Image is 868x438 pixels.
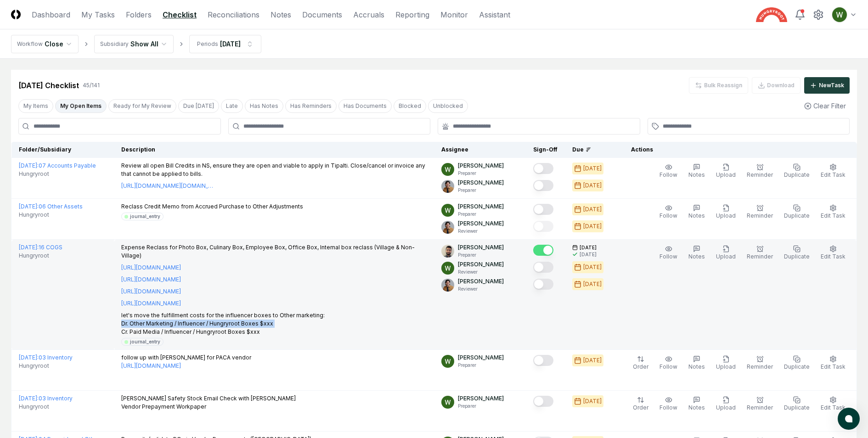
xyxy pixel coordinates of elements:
img: ACg8ocIj8Ed1971QfF93IUVvJX6lPm3y0CRToLvfAg4p8TYQk6NAZIo=s96-c [441,279,454,292]
a: Reporting [395,9,429,20]
a: [DATE]:03 Inventory [19,395,73,402]
span: Duplicate [784,404,810,411]
button: My Items [18,99,53,113]
span: [DATE] : [19,203,39,210]
span: Upload [716,404,736,411]
p: Preparer [458,252,504,258]
button: Reminder [745,162,775,181]
img: ACg8ocIK_peNeqvot3Ahh9567LsVhi0q3GD2O_uFDzmfmpbAfkCWeQ=s96-c [441,355,454,368]
div: [DATE] [583,222,602,230]
button: Has Reminders [285,99,337,113]
button: Periods[DATE] [189,35,261,53]
img: ACg8ocIK_peNeqvot3Ahh9567LsVhi0q3GD2O_uFDzmfmpbAfkCWeQ=s96-c [441,262,454,275]
p: [PERSON_NAME] [458,394,504,403]
button: Duplicate [782,394,812,414]
a: Documents [302,9,342,20]
p: [PERSON_NAME] [458,277,504,286]
span: Hungryroot [19,170,49,178]
span: Follow [659,363,677,370]
span: [DATE] : [19,354,39,361]
button: Duplicate [782,162,812,181]
div: [DATE] [583,397,602,405]
button: Unblocked [428,99,468,113]
div: [DATE] [583,164,602,173]
span: Edit Task [821,212,845,219]
span: Duplicate [784,363,810,370]
p: [PERSON_NAME] [458,219,504,228]
p: [PERSON_NAME] [458,243,504,252]
p: let's move the fulfillment costs for the influencer boxes to Other marketing: Dr. Other Marketing... [121,311,427,336]
a: Folders [126,9,152,20]
button: Reminder [745,243,775,263]
a: [URL][DOMAIN_NAME] [121,299,181,308]
span: Order [633,404,648,411]
span: Reminder [747,171,773,178]
button: Follow [658,162,679,181]
a: Monitor [440,9,468,20]
button: Follow [658,202,679,222]
p: Preparer [458,403,504,410]
span: [DATE] : [19,244,39,251]
span: [DATE] : [19,395,39,402]
span: Notes [688,404,705,411]
th: Folder/Subsidiary [11,142,114,158]
a: Accruals [353,9,384,20]
button: Blocked [394,99,426,113]
span: Upload [716,212,736,219]
a: Assistant [479,9,510,20]
button: Edit Task [819,243,847,263]
button: Follow [658,394,679,414]
div: journal_entry [130,213,160,220]
button: Mark complete [533,355,553,366]
span: Edit Task [821,404,845,411]
span: Order [633,363,648,370]
button: Duplicate [782,243,812,263]
a: My Tasks [81,9,115,20]
div: [DATE] [220,39,241,49]
span: Follow [659,253,677,260]
a: [URL][DOMAIN_NAME][DOMAIN_NAME] [121,182,213,190]
button: Edit Task [819,394,847,414]
span: Reminder [747,404,773,411]
button: Mark complete [533,180,553,191]
span: Duplicate [784,171,810,178]
span: Hungryroot [19,403,49,411]
span: Notes [688,253,705,260]
button: Notes [687,354,707,373]
button: Edit Task [819,162,847,181]
img: ACg8ocIj8Ed1971QfF93IUVvJX6lPm3y0CRToLvfAg4p8TYQk6NAZIo=s96-c [441,180,454,193]
span: Edit Task [821,171,845,178]
button: Upload [714,162,738,181]
span: Duplicate [784,253,810,260]
p: [PERSON_NAME] [458,179,504,187]
span: [DATE] [580,244,597,251]
p: Preparer [458,187,504,194]
button: Order [631,354,650,373]
button: Upload [714,243,738,263]
span: Hungryroot [19,211,49,219]
button: NewTask [804,77,850,94]
button: Has Documents [338,99,392,113]
div: Workflow [17,40,43,48]
img: ACg8ocIK_peNeqvot3Ahh9567LsVhi0q3GD2O_uFDzmfmpbAfkCWeQ=s96-c [441,204,454,217]
button: Reminder [745,394,775,414]
span: Reminder [747,212,773,219]
p: Reviewer [458,228,504,235]
span: Notes [688,171,705,178]
p: Review all open Bill Credits in NS, ensure they are open and viable to apply in Tipalti. Close/ca... [121,162,427,178]
img: Hungryroot logo [756,7,787,22]
button: Upload [714,202,738,222]
div: [DATE] [580,251,597,258]
span: Hungryroot [19,252,49,260]
p: follow up with [PERSON_NAME] for PACA vendor [121,354,251,370]
span: Upload [716,253,736,260]
div: Due [572,146,609,154]
span: Notes [688,212,705,219]
button: Follow [658,354,679,373]
p: Preparer [458,362,504,369]
div: [DATE] [583,205,602,213]
a: Reconciliations [208,9,259,20]
button: Clear Filter [800,97,850,114]
button: Notes [687,162,707,181]
p: [PERSON_NAME] [458,354,504,362]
